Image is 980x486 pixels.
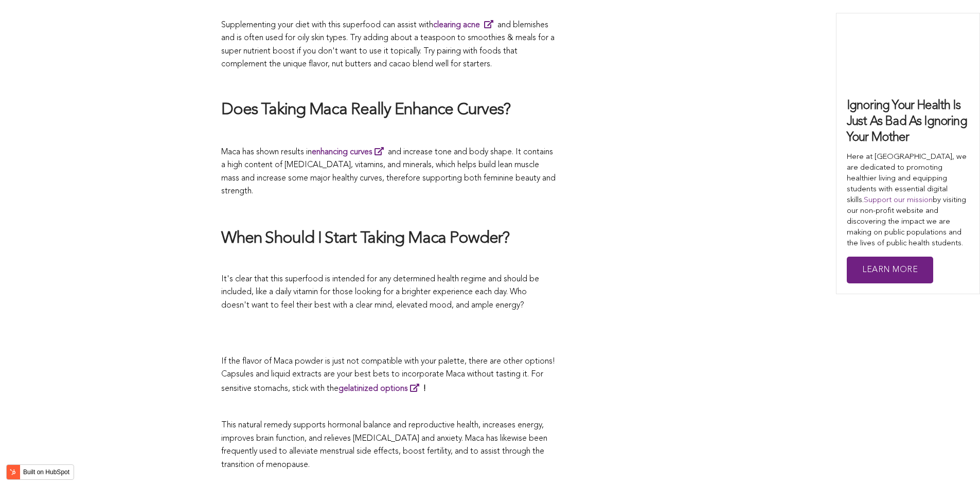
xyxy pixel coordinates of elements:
[19,465,74,479] label: Built on HubSpot
[221,148,556,196] span: Maca has shown results in and increase tone and body shape. It contains a high content of [MEDICA...
[7,466,19,478] img: HubSpot sprocket logo
[221,21,555,69] span: Supplementing your diet with this superfood can assist with and blemishes and is often used for o...
[433,21,480,29] strong: clearing acne
[433,21,497,29] a: clearing acne
[929,437,980,486] iframe: Chat Widget
[221,100,556,121] h2: Does Taking Maca Really Enhance Curves?
[338,385,426,393] strong: !
[338,385,423,393] a: gelatinized options
[221,357,555,393] span: If the flavor of Maca powder is just not compatible with your palette, there are other options! C...
[6,464,74,480] button: Built on HubSpot
[312,148,372,156] strong: enhancing curves
[847,257,933,284] a: Learn More
[221,275,539,310] span: It's clear that this superfood is intended for any determined health regime and should be include...
[312,148,388,156] a: enhancing curves
[221,421,547,469] span: This natural remedy supports hormonal balance and reproductive health, increases energy, improves...
[221,228,556,250] h2: When Should I Start Taking Maca Powder?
